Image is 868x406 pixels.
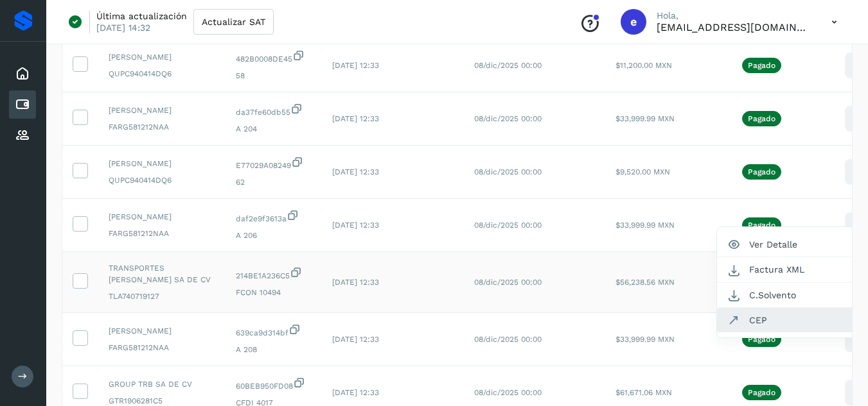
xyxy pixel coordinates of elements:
div: Cuentas por pagar [9,90,36,119]
div: Inicio [9,60,36,88]
div: Proveedores [9,121,36,149]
